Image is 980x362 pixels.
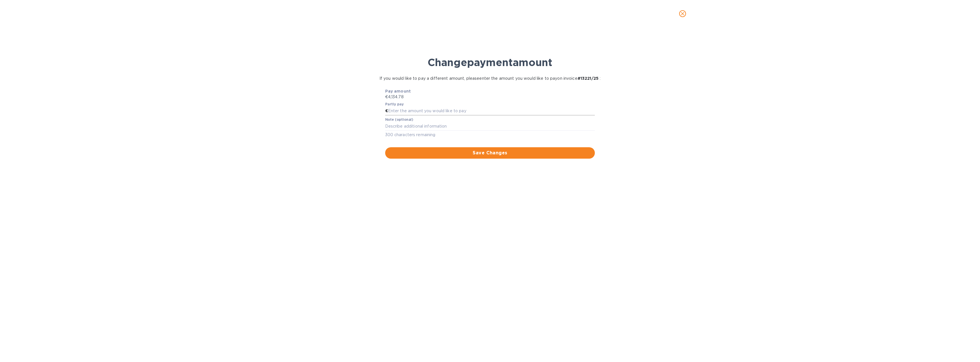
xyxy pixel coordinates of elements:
p: €4,134.78 [385,94,595,100]
input: Enter the amount you would like to pay [388,107,595,115]
p: If you would like to pay a different amount, please enter the amount you would like to pay on inv... [379,75,601,81]
div: € [385,107,388,115]
button: Save Changes [385,147,595,159]
b: Change payment amount [428,56,552,69]
b: Pay amount [385,89,411,93]
button: close [676,7,689,21]
p: 300 characters remaining [385,132,595,138]
label: Partly pay [385,103,404,106]
label: Note (optional) [385,118,413,121]
b: # 13221/25 [577,76,599,81]
span: Save Changes [390,150,591,156]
